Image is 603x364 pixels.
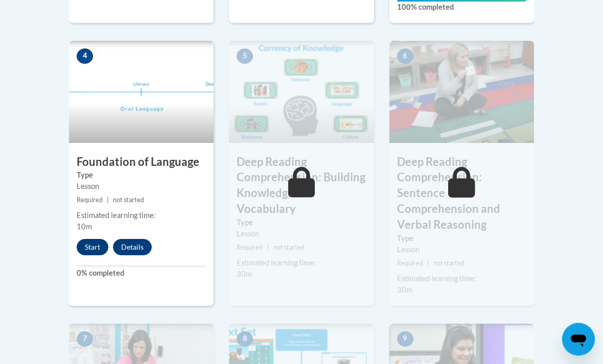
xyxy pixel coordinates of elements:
[397,245,526,256] div: Lesson
[397,286,412,295] span: 30m
[427,260,429,268] span: |
[397,260,423,268] span: Required
[69,155,214,171] h3: Foundation of Language
[397,274,526,285] div: Estimated learning time:
[397,332,413,347] span: 9
[77,49,93,64] span: 4
[397,49,413,64] span: 6
[77,223,92,231] span: 10m
[389,41,534,143] img: Course Image
[77,268,206,279] label: 0% completed
[237,332,253,347] span: 8
[229,41,374,143] img: Course Image
[237,49,253,64] span: 5
[237,244,263,252] span: Required
[433,260,465,268] span: not started
[69,41,214,143] img: Course Image
[389,155,534,233] h3: Deep Reading Comprehension: Sentence Comprehension and Verbal Reasoning
[77,332,93,347] span: 7
[113,197,144,204] span: not started
[397,233,526,245] label: Type
[273,244,305,252] span: not started
[237,217,366,229] label: Type
[237,270,252,279] span: 30m
[267,244,269,252] span: |
[397,2,526,13] label: 100% completed
[562,323,595,356] iframe: Button to launch messaging window
[77,239,108,256] button: Start
[113,239,152,256] button: Details
[77,210,206,222] div: Estimated learning time:
[77,181,206,192] div: Lesson
[107,197,109,204] span: |
[237,229,366,240] div: Lesson
[77,170,206,181] label: Type
[77,197,103,204] span: Required
[237,258,366,269] div: Estimated learning time:
[229,155,374,217] h3: Deep Reading Comprehension: Building Knowledge and Vocabulary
